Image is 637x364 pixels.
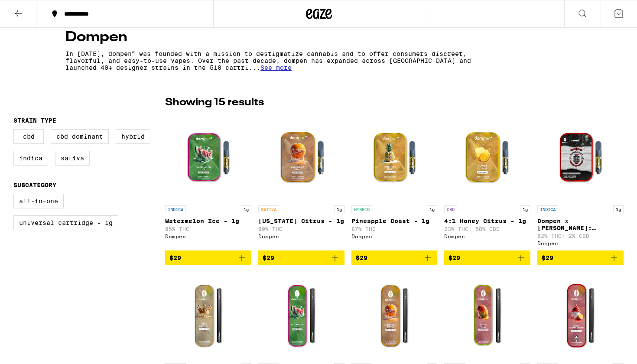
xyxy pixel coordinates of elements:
span: $29 [448,254,460,261]
a: Open page for Dompen x Tyson: Knockout OG Live Resin Liquid Diamonds - 1g from Dompen [537,114,624,250]
p: 89% THC [258,226,344,232]
label: CBD [13,129,44,144]
img: Dompen - Watermelon Ice AIO - 1g [258,272,344,359]
span: $29 [263,254,274,261]
p: 23% THC: 58% CBD [444,226,530,232]
img: Dompen - Lemon Cherry Gelato AIO - 1g [537,272,624,359]
p: INDICA [165,205,186,213]
button: Add to bag [351,250,438,265]
p: 1g [613,205,624,213]
img: Dompen - King Louis XIII AIO - 1g [165,272,251,359]
p: Watermelon Ice - 1g [165,218,251,224]
span: See more [260,64,292,71]
p: SATIVA [258,205,279,213]
p: 85% THC [165,226,251,232]
span: $29 [542,254,553,261]
label: Indica [13,151,48,166]
label: Universal Cartridge - 1g [13,215,118,230]
p: 1g [334,205,344,213]
div: Dompen [165,234,251,239]
p: 4:1 Honey Citrus - 1g [444,218,530,224]
a: Open page for Watermelon Ice - 1g from Dompen [165,114,251,250]
span: $29 [356,254,367,261]
div: Dompen [258,234,344,239]
p: In [DATE], dompen™ was founded with a mission to destigmatize cannabis and to offer consumers dis... [65,50,495,71]
div: Dompen [444,234,530,239]
p: 1g [520,205,530,213]
p: HYBRID [351,205,372,213]
label: Sativa [55,151,90,166]
label: CBD Dominant [51,129,109,144]
p: Pineapple Coast - 1g [351,218,438,224]
a: Open page for California Citrus - 1g from Dompen [258,114,344,250]
p: [US_STATE] Citrus - 1g [258,218,344,224]
img: Dompen - California Citrus AIO - 1g [351,272,438,359]
p: 87% THC [351,226,438,232]
span: $29 [169,254,181,261]
p: 1g [427,205,437,213]
img: Dompen - Dompen x Tyson: Knockout OG Live Resin Liquid Diamonds - 1g [537,114,624,201]
p: CBD [444,205,457,213]
legend: Strain Type [13,117,56,124]
img: Dompen - Watermelon Ice - 1g [165,114,251,201]
p: INDICA [537,205,558,213]
a: Open page for 4:1 Honey Citrus - 1g from Dompen [444,114,530,250]
p: 1g [241,205,251,213]
img: Dompen - Pineapple Coast - 1g [351,114,438,201]
button: Add to bag [537,250,624,265]
legend: Subcategory [13,182,56,188]
div: Dompen [537,240,624,246]
p: Dompen x [PERSON_NAME]: Knockout OG Live Resin Liquid Diamonds - 1g [537,218,624,231]
p: Showing 15 results [165,95,264,110]
p: 82% THC: 2% CBD [537,233,624,239]
img: Dompen - Mango Haze AIO - 1g [444,272,530,359]
label: All-In-One [13,194,64,208]
h4: Dompen [65,30,572,44]
button: Add to bag [165,250,251,265]
div: Dompen [351,234,438,239]
button: Add to bag [444,250,530,265]
a: Open page for Pineapple Coast - 1g from Dompen [351,114,438,250]
img: Dompen - California Citrus - 1g [258,114,344,201]
img: Dompen - 4:1 Honey Citrus - 1g [444,114,530,201]
label: Hybrid [116,129,150,144]
button: Add to bag [258,250,344,265]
